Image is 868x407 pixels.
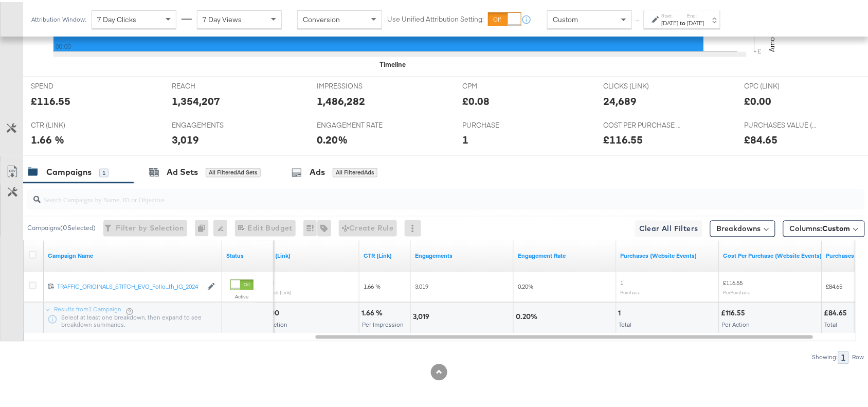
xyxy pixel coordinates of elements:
sub: Per Purchase [724,288,751,294]
a: The number of clicks received on a link in your ad divided by the number of impressions. [364,250,407,258]
span: £84.65 [826,281,843,289]
div: 1.66 % [31,131,64,146]
div: Timeline [379,58,406,67]
div: Ads [310,165,325,176]
span: Custom [553,13,578,22]
div: 3,019 [172,131,199,146]
div: 1.66 % [361,307,386,316]
span: CPC (LINK) [745,79,822,89]
span: Per Impression [362,319,404,327]
span: Total [825,319,838,327]
div: 1 [838,349,849,362]
a: # of Engagements / Impressions [518,250,612,258]
span: CLICKS (LINK) [603,79,680,89]
div: 0.20% [317,131,348,146]
button: Clear All Filters [635,219,702,235]
a: TRAFFIC_ORIGINALS_STITCH_EVG_Follo...th_IG_2024 [57,281,202,290]
label: End: [688,10,704,17]
div: 1,354,207 [172,92,220,107]
sub: Per Click (Link) [261,288,292,294]
span: REACH [172,79,249,89]
div: £116.55 [603,131,643,146]
a: Post Likes + Post Reactions + Post Comments + Page Likes [415,250,510,258]
div: 1,486,282 [317,92,366,107]
div: TRAFFIC_ORIGINALS_STITCH_EVG_Follo...th_IG_2024 [57,281,202,289]
div: All Filtered Ad Sets [206,166,261,175]
span: ENGAGEMENT RATE [317,118,394,128]
div: Attribution Window: [31,14,86,21]
span: 7 Day Views [203,13,242,22]
span: 1 [621,277,624,285]
div: 0 [195,218,213,235]
span: CTR (LINK) [31,118,108,128]
input: Search Campaigns by Name, ID or Objective [41,184,789,204]
span: PURCHASES VALUE (WEBSITE EVENTS) [745,118,822,128]
sub: Purchase [621,288,641,294]
div: £0.08 [462,92,490,107]
div: Campaigns [46,165,92,176]
span: CPM [462,79,539,89]
div: [DATE] [662,17,679,25]
div: 0.20% [516,310,540,320]
text: Amount (GBP) [768,5,777,50]
span: Custom [823,222,851,232]
span: Per Action [722,319,750,327]
label: Start: [662,10,679,17]
span: IMPRESSIONS [317,79,394,89]
span: PURCHASE [462,118,539,128]
div: Ad Sets [167,165,198,176]
a: The number of times a purchase was made tracked by your Custom Audience pixel on your website aft... [621,250,715,258]
a: The average cost for each link click you've received from your ad. [261,250,355,258]
div: Campaigns ( 0 Selected) [27,222,96,231]
div: All Filtered Ads [333,166,377,175]
div: 1 [619,307,624,316]
span: Clear All Filters [639,221,698,234]
div: £84.65 [824,307,851,316]
span: 7 Day Clicks [97,13,136,22]
span: ↑ [633,17,643,21]
span: Conversion [303,13,340,22]
a: Shows the current state of your Ad Campaign. [226,250,269,258]
span: COST PER PURCHASE (WEBSITE EVENTS) [603,118,680,128]
label: Active [230,292,254,298]
button: Columns:Custom [783,219,865,235]
div: Row [852,352,865,359]
label: Use Unified Attribution Setting: [387,12,484,22]
span: £116.55 [724,277,743,285]
strong: to [679,17,688,25]
span: SPEND [31,79,108,89]
button: Breakdowns [710,219,775,235]
div: £84.65 [745,131,778,146]
div: [DATE] [688,17,704,25]
a: Your campaign name. [48,250,218,258]
div: 1 [462,131,468,146]
div: 24,689 [603,92,637,107]
span: Columns: [790,222,851,232]
span: Total [619,319,632,327]
span: 0.20% [518,281,533,289]
span: 1.66 % [364,281,381,289]
div: £0.00 [745,92,772,107]
a: The average cost for each purchase tracked by your Custom Audience pixel on your website after pe... [724,250,822,258]
div: 3,019 [413,310,432,320]
span: ENGAGEMENTS [172,118,249,128]
div: 1 [99,167,109,176]
div: Showing: [812,352,838,359]
div: £116.55 [31,92,70,107]
div: £116.55 [721,307,749,316]
span: 3,019 [415,281,428,289]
